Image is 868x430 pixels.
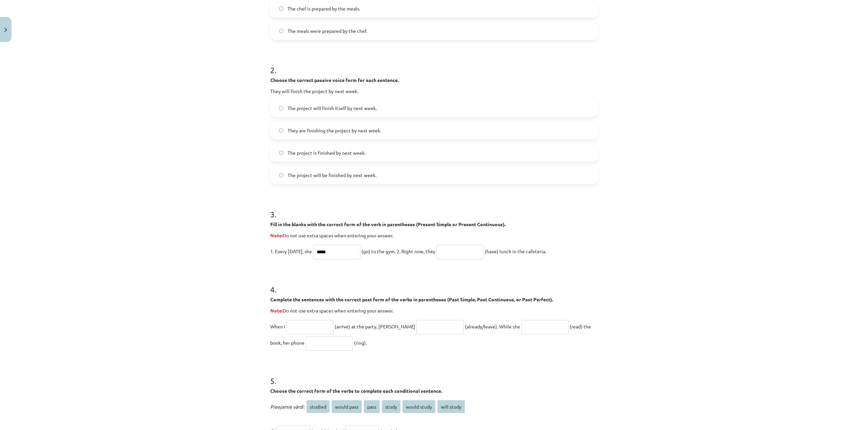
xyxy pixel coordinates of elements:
[288,105,377,112] span: The project will finish itself by next week.
[270,364,598,385] h1: 5 .
[270,77,399,83] strong: Choose the correct passive voice form for each sentence.
[437,400,465,413] span: will study
[485,248,546,254] span: (have) lunch in the cafeteria.
[335,323,415,329] span: (arrive) at the party, [PERSON_NAME]
[364,400,380,413] span: pass
[288,172,376,179] span: The project will be finished by next week.
[279,6,283,11] input: The chef is prepared by the meals.
[270,232,283,238] strong: Note:
[307,400,330,413] span: studied
[270,232,598,239] p: Do not use extra spaces when entering your answer.
[270,88,598,95] p: They will finish the project by next week.
[332,400,362,413] span: would pass
[270,221,506,227] strong: Fill in the blanks with the correct form of the verb in parentheses (Present Simple or Present Co...
[270,248,312,254] span: 1. Every [DATE], she
[279,151,283,155] input: The project is finished by next week.
[270,296,553,302] strong: Complete the sentences with the correct past form of the verbs in parentheses (Past Simple, Past ...
[4,28,7,32] img: icon-close-lesson-0947bae3869378f0d4975bcd49f059093ad1ed9edebbc8119c70593378902aed.svg
[382,400,400,413] span: study
[270,307,283,314] strong: Note:
[270,323,285,329] span: When I
[270,198,598,219] h1: 3 .
[279,106,283,110] input: The project will finish itself by next week.
[288,27,367,35] span: The meals were prepared by the chef.
[270,53,598,74] h1: 2 .
[279,173,283,177] input: The project will be finished by next week.
[465,323,520,329] span: (already/leave). While she
[288,127,381,134] span: They are finishing the project by next week.
[270,388,442,394] strong: Choose the correct form of the verbs to complete each conditional sentence.
[270,273,598,294] h1: 4 .
[402,400,435,413] span: would study
[361,248,435,254] span: (go) to the gym. 2. Right now, they
[354,340,367,346] span: (ring).
[288,5,360,12] span: The chef is prepared by the meals.
[279,128,283,133] input: They are finishing the project by next week.
[270,404,304,410] span: Pieejamie vārdi:
[279,29,283,33] input: The meals were prepared by the chef.
[288,149,366,156] span: The project is finished by next week.
[270,307,598,314] p: Do not use extra spaces when entering your answer.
